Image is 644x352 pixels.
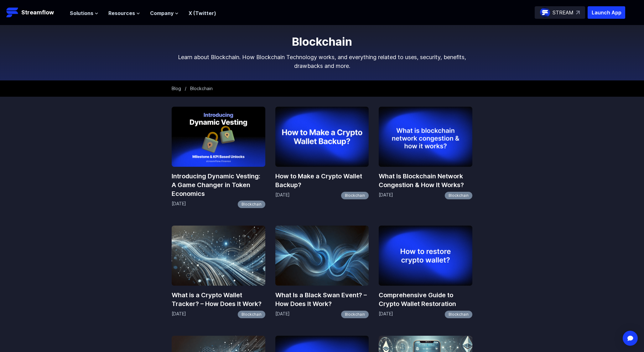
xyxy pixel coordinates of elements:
[6,6,19,19] img: Streamflow Logo
[21,8,54,17] p: Streamflow
[379,311,393,318] p: [DATE]
[108,9,140,17] button: Resources
[275,291,369,308] a: What Is a Black Swan Event? – How Does It Work?
[379,291,472,308] a: Comprehensive Guide to Crypto Wallet Restoration
[108,9,135,17] span: Resources
[70,9,98,17] button: Solutions
[576,11,580,14] img: top-right-arrow.svg
[238,201,265,208] a: Blockchain
[379,226,472,286] img: Comprehensive Guide to Crypto Wallet Restoration
[379,172,472,189] a: What Is Blockchain Network Congestion & How It Works?
[379,107,472,167] img: What Is Blockchain Network Congestion & How It Works?
[535,6,585,19] a: STREAM
[623,331,638,346] div: Open Intercom Messenger
[172,311,186,318] p: [DATE]
[70,9,93,17] span: Solutions
[275,311,290,318] p: [DATE]
[172,201,186,208] p: [DATE]
[238,311,265,318] a: Blockchain
[150,9,174,17] span: Company
[172,226,265,286] img: What is a Crypto Wallet Tracker? – How Does It Work?
[341,311,369,318] a: Blockchain
[275,192,290,199] p: [DATE]
[553,9,574,16] p: STREAM
[172,107,265,167] img: Introducing Dynamic Vesting: A Game Changer in Token Economics
[190,86,213,91] span: Blockchain
[445,311,472,318] a: Blockchain
[275,107,369,167] img: How to Make a Crypto Wallet Backup?
[445,192,472,199] a: Blockchain
[275,226,369,286] img: What Is a Black Swan Event? – How Does It Work?
[172,86,181,91] a: Blog
[185,86,186,91] span: /
[189,10,216,16] a: X (Twitter)
[172,172,265,198] a: Introducing Dynamic Vesting: A Game Changer in Token Economics
[540,8,550,18] img: streamflow-logo-circle.png
[588,6,625,19] button: Launch App
[275,172,369,189] a: How to Make a Crypto Wallet Backup?
[379,192,393,199] p: [DATE]
[172,291,265,308] a: What is a Crypto Wallet Tracker? – How Does It Work?
[6,6,64,19] a: Streamflow
[172,35,472,48] h1: Blockchain
[341,192,369,199] a: Blockchain
[172,53,472,70] p: Learn about Blockchain. How Blockchain Technology works, and everything related to uses, security...
[150,9,179,17] button: Company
